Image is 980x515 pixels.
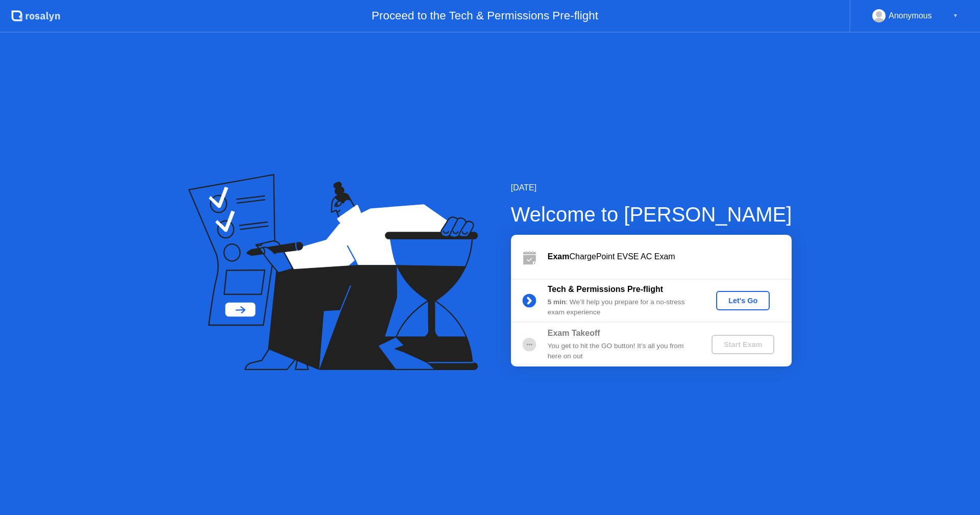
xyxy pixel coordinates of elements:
div: [DATE] [511,182,792,194]
div: Welcome to [PERSON_NAME] [511,199,792,230]
b: Exam [548,252,570,261]
b: Tech & Permissions Pre-flight [548,285,663,293]
div: You get to hit the GO button! It’s all you from here on out [548,341,695,362]
b: Exam Takeoff [548,329,600,337]
div: Anonymous [889,9,932,22]
div: : We’ll help you prepare for a no-stress exam experience [548,297,695,318]
div: Let's Go [720,297,766,305]
b: 5 min [548,298,566,306]
button: Let's Go [716,291,770,310]
div: ▼ [953,9,958,22]
div: ChargePoint EVSE AC Exam [548,251,792,263]
div: Start Exam [716,340,770,349]
button: Start Exam [712,335,774,354]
